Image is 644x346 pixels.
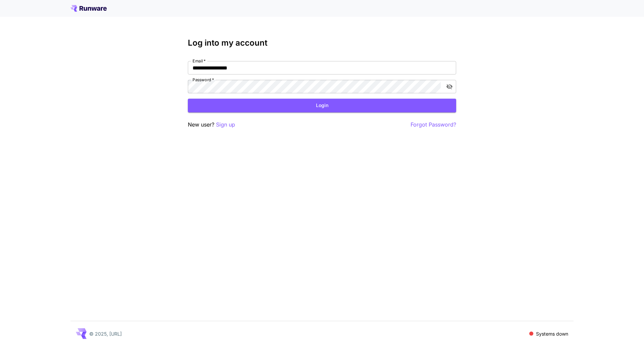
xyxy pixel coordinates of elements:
[193,58,206,64] label: Email
[443,81,455,93] button: toggle password visibility
[89,330,122,337] p: © 2025, [URL]
[411,120,456,129] button: Forgot Password?
[193,77,214,83] label: Password
[188,38,456,48] h3: Log into my account
[536,330,568,337] p: Systems down
[188,120,235,129] p: New user?
[216,120,235,129] button: Sign up
[188,99,456,112] button: Login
